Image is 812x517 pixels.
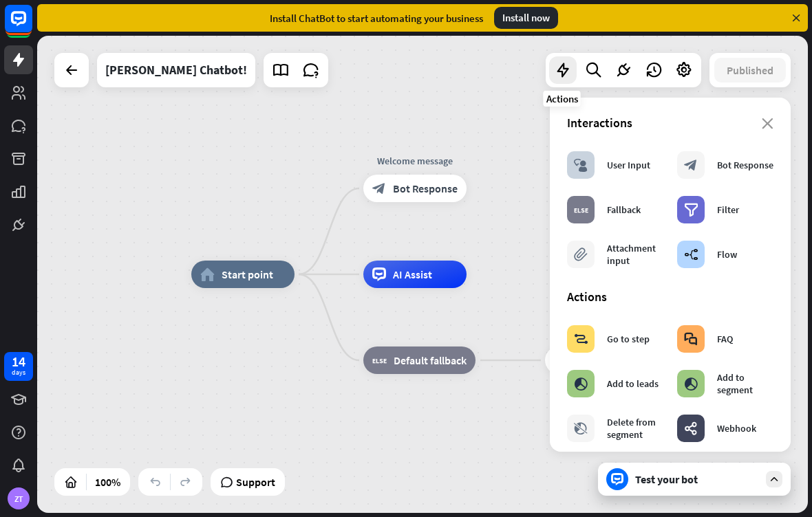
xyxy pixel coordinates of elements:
[535,326,659,340] div: Fallback message
[567,289,773,305] div: Actions
[236,471,275,493] span: Support
[574,247,588,261] i: block_attachment
[353,154,477,168] div: Welcome message
[567,115,773,131] div: Interactions
[494,7,558,29] div: Install now
[684,377,698,390] i: block_add_to_segment
[11,5,52,47] button: Open LiveChat chat widget
[762,118,773,129] i: close
[607,203,641,216] div: Fallback
[393,181,458,195] span: Bot Response
[684,203,698,217] i: filter
[4,352,33,381] a: 14 days
[574,332,588,346] i: block_goto
[607,377,659,390] div: Add to leads
[607,333,650,345] div: Go to step
[717,159,773,171] div: Bot Response
[717,371,773,396] div: Add to segment
[91,471,125,493] div: 100%
[635,472,759,486] div: Test your bot
[684,158,698,172] i: block_bot_response
[200,267,215,281] i: home_2
[270,12,483,25] div: Install ChatBot to start automating your business
[372,353,387,367] i: block_fallback
[714,58,786,82] button: Published
[105,53,247,87] div: Ms. Trout’s Chatbot!
[717,203,739,216] div: Filter
[8,487,30,509] div: ZT
[684,421,698,435] i: webhooks
[574,203,588,217] i: block_fallback
[607,416,663,441] div: Delete from segment
[684,332,698,346] i: block_faq
[393,267,432,281] span: AI Assist
[607,242,663,267] div: Attachment input
[717,248,737,261] div: Flow
[12,355,25,368] div: 14
[222,267,273,281] span: Start point
[372,181,386,195] i: block_bot_response
[574,158,588,172] i: block_user_input
[394,353,467,367] span: Default fallback
[717,333,733,345] div: FAQ
[574,421,588,435] i: block_delete_from_segment
[607,159,650,171] div: User Input
[684,247,698,261] i: builder_tree
[12,368,25,377] div: days
[717,422,756,434] div: Webhook
[574,377,588,390] i: block_add_to_segment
